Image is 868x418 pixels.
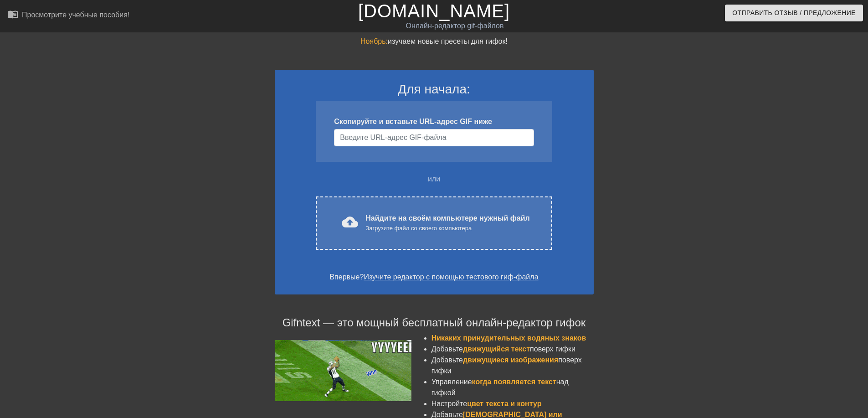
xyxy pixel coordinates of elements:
[365,225,472,232] ya-tr-span: Загрузите файл со своего компьютера
[406,22,503,30] ya-tr-span: Онлайн-редактор gif-файлов
[358,1,510,21] a: [DOMAIN_NAME]
[360,37,388,45] ya-tr-span: Ноябрь:
[725,5,863,21] button: Отправить Отзыв / Предложение
[467,400,541,408] ya-tr-span: цвет текста и контур
[398,82,470,96] ya-tr-span: Для начала:
[431,356,463,364] ya-tr-span: Добавьте
[431,345,463,353] ya-tr-span: Добавьте
[282,316,586,329] ya-tr-span: Gifntext — это мощный бесплатный онлайн-редактор гифок
[365,214,529,222] ya-tr-span: Найдите на своём компьютере нужный файл
[342,214,429,230] ya-tr-span: cloud_upload загрузить
[431,378,472,386] ya-tr-span: Управление
[732,7,856,19] ya-tr-span: Отправить Отзыв / Предложение
[22,11,129,19] ya-tr-span: Просмотрите учебные пособия!
[7,9,129,23] a: Просмотрите учебные пособия!
[334,129,534,146] input: Имя пользователя
[329,273,364,281] ya-tr-span: Впервые?
[364,273,538,281] a: Изучите редактор с помощью тестового гиф-файла
[428,175,440,183] ya-tr-span: или
[431,334,586,342] ya-tr-span: Никаких принудительных водяных знаков
[7,9,74,20] ya-tr-span: menu_book_бук меню
[431,400,467,408] ya-tr-span: Настройте
[472,378,556,386] ya-tr-span: когда появляется текст
[431,378,569,397] ya-tr-span: над гифкой
[530,345,575,353] ya-tr-span: поверх гифки
[275,340,411,401] img: football_small.gif
[388,37,508,45] ya-tr-span: изучаем новые пресеты для гифок!
[463,345,530,353] ya-tr-span: движущийся текст
[334,118,492,125] ya-tr-span: Скопируйте и вставьте URL-адрес GIF ниже
[463,356,558,364] ya-tr-span: движущиеся изображения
